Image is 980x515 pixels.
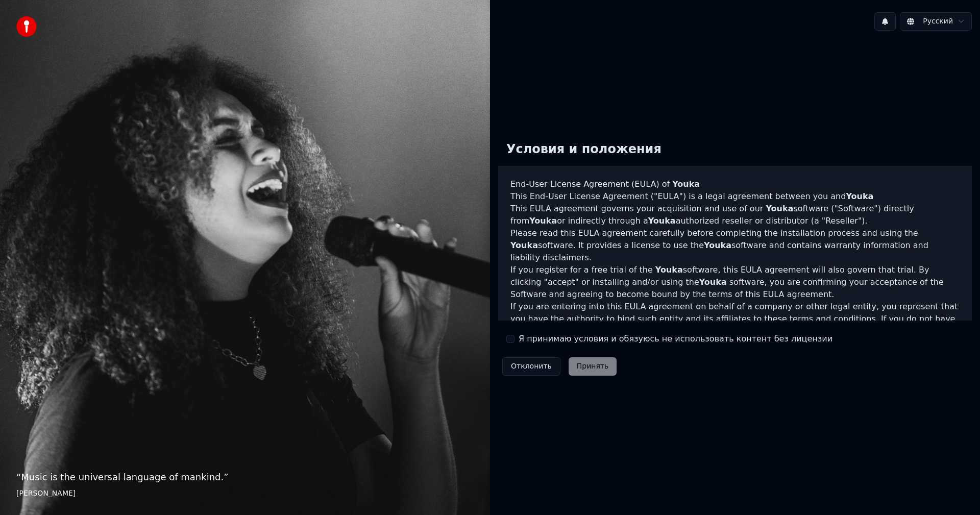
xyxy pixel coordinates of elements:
[655,265,683,275] span: Youka
[510,203,960,227] p: This EULA agreement governs your acquisition and use of our software ("Software") directly from o...
[502,357,560,376] button: Отклонить
[16,470,474,484] p: “ Music is the universal language of mankind. ”
[519,333,832,345] label: Я принимаю условия и обязуюсь не использовать контент без лицензии
[510,264,960,301] p: If you register for a free trial of the software, this EULA agreement will also govern that trial...
[704,240,731,250] span: Youka
[510,227,960,264] p: Please read this EULA agreement carefully before completing the installation process and using th...
[672,179,700,189] span: Youka
[648,216,676,226] span: Youka
[510,190,960,203] p: This End-User License Agreement ("EULA") is a legal agreement between you and
[699,277,727,287] span: Youka
[510,301,960,350] p: If you are entering into this EULA agreement on behalf of a company or other legal entity, you re...
[510,240,538,250] span: Youka
[16,16,37,37] img: youka
[846,191,873,201] span: Youka
[529,216,557,226] span: Youka
[498,133,670,166] div: Условия и положения
[16,488,474,499] footer: [PERSON_NAME]
[510,178,960,190] h3: End-User License Agreement (EULA) of
[766,204,793,213] span: Youka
